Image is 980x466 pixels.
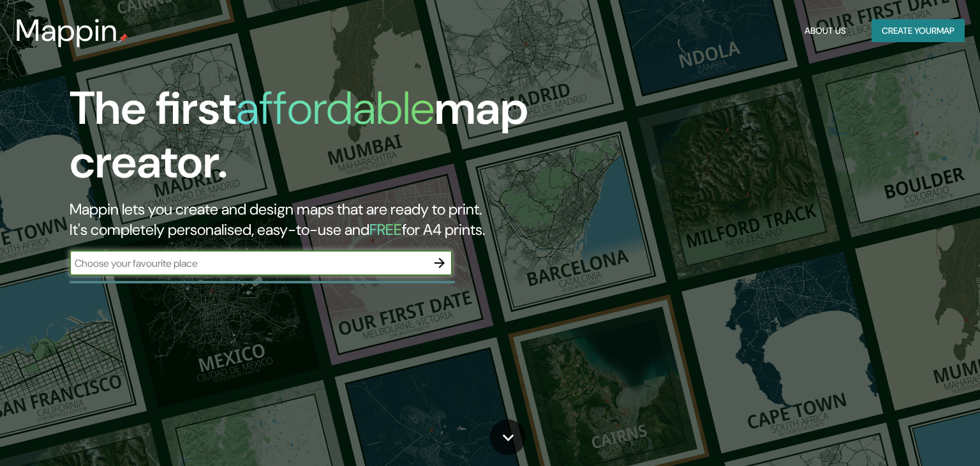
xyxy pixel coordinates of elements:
[70,82,560,199] h1: The first map creator.
[799,19,851,43] button: About Us
[118,33,128,43] img: mappin-pin
[236,79,434,138] h1: affordable
[872,19,965,43] button: Create yourmap
[15,13,118,49] h3: Mappin
[369,220,402,239] h5: FREE
[70,256,427,271] input: Choose your favourite place
[70,199,560,240] h2: Mappin lets you create and design maps that are ready to print. It's completely personalised, eas...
